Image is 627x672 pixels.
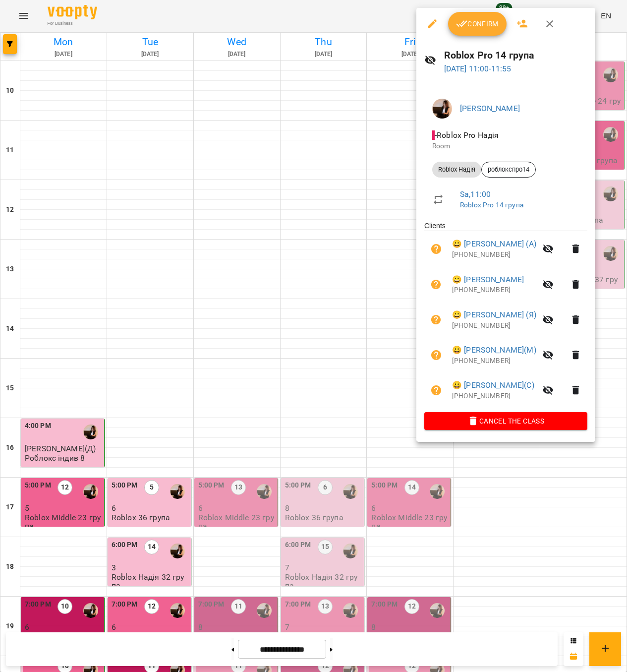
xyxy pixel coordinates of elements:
button: Unpaid. Bill the attendance? [424,343,448,367]
a: [PERSON_NAME] [460,104,520,113]
p: [PHONE_NUMBER] [452,391,536,401]
img: f1c8304d7b699b11ef2dd1d838014dff.jpg [432,99,452,119]
span: Cancel the class [432,415,579,427]
h6: Roblox Pro 14 група [444,48,588,63]
a: 😀 [PERSON_NAME] [452,274,524,286]
p: [PHONE_NUMBER] [452,321,536,331]
button: Unpaid. Bill the attendance? [424,378,448,402]
a: 😀 [PERSON_NAME](С) [452,379,534,391]
a: 😀 [PERSON_NAME] (А) [452,238,536,250]
p: [PHONE_NUMBER] [452,250,536,260]
span: - Roblox Pro Надія [432,130,501,140]
ul: Clients [424,221,587,412]
span: роблокспро14 [482,165,535,174]
p: [PHONE_NUMBER] [452,356,536,366]
a: Roblox Pro 14 група [460,201,523,209]
button: Cancel the class [424,412,587,430]
div: роблокспро14 [481,162,536,178]
button: Confirm [448,12,507,36]
a: Sa , 11:00 [460,189,491,199]
span: Confirm [456,18,499,30]
p: Room [432,141,579,151]
button: Unpaid. Bill the attendance? [424,273,448,297]
a: 😀 [PERSON_NAME](М) [452,344,536,356]
a: 😀 [PERSON_NAME] (Я) [452,309,536,321]
button: Unpaid. Bill the attendance? [424,237,448,261]
p: [PHONE_NUMBER] [452,285,536,295]
a: [DATE] 11:00-11:55 [444,64,512,73]
span: Roblox Надія [432,165,481,174]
